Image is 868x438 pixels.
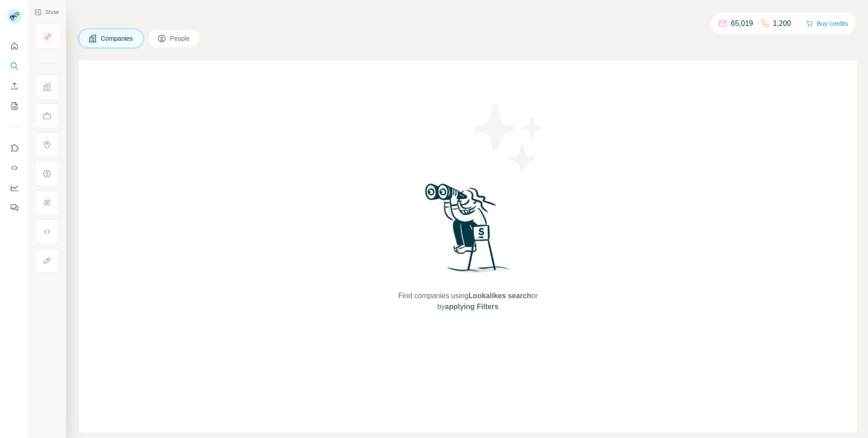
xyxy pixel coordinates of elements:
[28,5,65,19] button: Show
[445,303,498,310] span: applying Filters
[7,160,22,176] button: Use Surfe API
[7,200,22,216] button: Feedback
[773,18,791,29] p: 1,200
[7,180,22,196] button: Dashboard
[468,97,549,178] img: Surfe Illustration - Stars
[421,181,515,282] img: Surfe Illustration - Woman searching with binoculars
[7,140,22,156] button: Use Surfe on LinkedIn
[79,11,857,24] h4: Search
[468,292,531,300] span: Lookalikes search
[101,34,134,43] span: Companies
[7,58,22,74] button: Search
[806,17,848,30] button: Buy credits
[7,38,22,54] button: Quick start
[731,18,753,29] p: 65,019
[7,78,22,94] button: Enrich CSV
[170,34,191,43] span: People
[396,290,540,312] span: Find companies using or by
[7,98,22,114] button: My lists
